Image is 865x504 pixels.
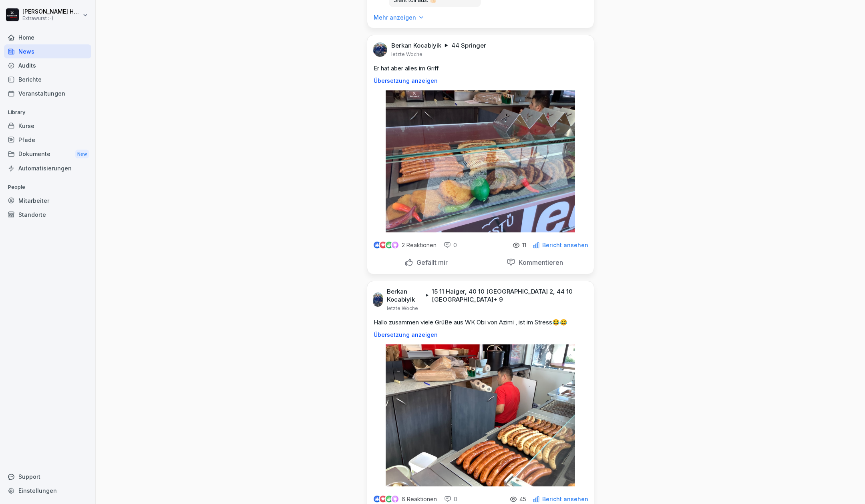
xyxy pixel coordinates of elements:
a: Automatisierungen [4,161,91,175]
a: Audits [4,58,91,72]
p: Er hat aber alles im Griff [374,64,587,73]
img: inspiring [392,496,398,503]
a: DokumenteNew [4,147,91,162]
img: like [374,242,380,248]
p: Bericht ansehen [542,496,588,502]
div: 0 [444,495,457,503]
p: 44 Springer [451,42,486,50]
a: Mitarbeiter [4,194,91,208]
img: d2a4hzudvjf78t1sbq038alu.png [386,90,575,232]
p: Gefällt mir [413,258,448,266]
img: sp27czl6w0wegy3igw88x1gy.png [386,344,575,486]
p: 11 [522,242,526,248]
img: celebrate [386,242,392,248]
p: Übersetzung anzeigen [374,332,587,338]
a: Home [4,30,91,44]
a: Veranstaltungen [4,86,91,100]
div: Dokumente [4,147,91,162]
p: 45 [519,496,526,502]
a: News [4,44,91,58]
p: 6 Reaktionen [402,496,437,502]
p: letzte Woche [391,51,422,58]
p: Mehr anzeigen [374,14,416,22]
a: Standorte [4,208,91,222]
img: like [374,496,380,502]
p: Berkan Kocabiyik [391,42,441,50]
p: Übersetzung anzeigen [374,78,587,84]
a: Kurse [4,119,91,133]
a: Pfade [4,133,91,147]
p: Hallo zusammen viele Grüße aus WK Obi von Azimi , ist im Stress😂😂 [374,318,587,327]
img: inspiring [392,242,398,249]
p: 2 Reaktionen [402,242,437,248]
img: celebrate [386,496,392,502]
p: Kommentieren [515,258,563,266]
p: Berkan Kocabiyik [387,288,422,304]
div: 0 [444,241,457,249]
img: nhchg2up3n0usiuq77420vnd.png [373,292,383,307]
div: New [75,150,89,159]
a: Berichte [4,72,91,86]
p: People [4,181,91,194]
p: 15 11 Haiger, 40 10 [GEOGRAPHIC_DATA] 2, 44 10 [GEOGRAPHIC_DATA] + 9 [432,288,584,304]
a: Einstellungen [4,484,91,498]
p: [PERSON_NAME] Hagebaum [22,8,81,15]
p: Extrawurst :-) [22,16,81,21]
div: Support [4,470,91,484]
img: love [380,242,386,248]
p: Bericht ansehen [542,242,588,248]
p: Library [4,106,91,119]
img: love [380,496,386,502]
img: nhchg2up3n0usiuq77420vnd.png [373,42,387,57]
p: letzte Woche [387,305,418,312]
